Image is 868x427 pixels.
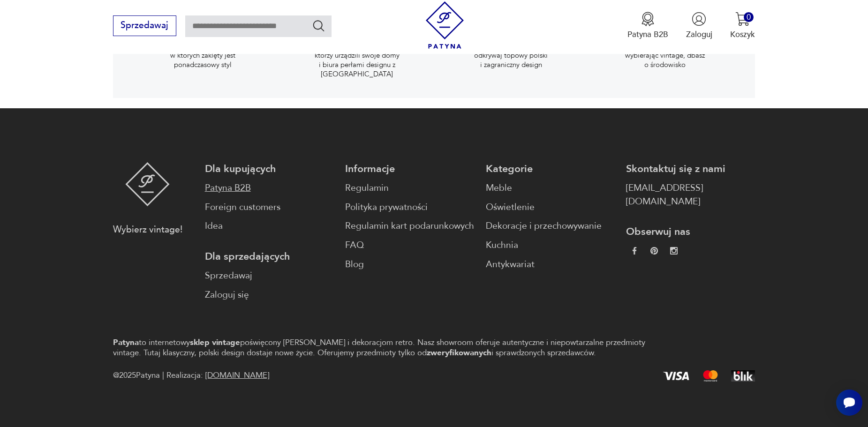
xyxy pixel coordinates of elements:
p: Koszyk [730,29,755,40]
a: Dekoracje i przechowywanie [486,219,615,233]
img: Ikonka użytkownika [692,12,706,26]
img: Visa [663,372,689,380]
a: Ikona medaluPatyna B2B [627,12,668,40]
img: BLIK [731,370,755,382]
span: Realizacja: [166,369,269,382]
img: Ikona koszyka [735,12,750,26]
a: Sprzedawaj [205,269,334,283]
p: to internetowy poświęcony [PERSON_NAME] i dekoracjom retro. Nasz showroom oferuje autentyczne i n... [113,337,671,358]
div: | [162,369,164,382]
p: Dla kupujących [205,162,334,176]
a: Kuchnia [486,239,615,252]
p: wybierając vintage, dbasz o środowisko [613,51,717,70]
a: [DOMAIN_NAME] [205,370,269,381]
p: Skontaktuj się z nami [626,162,755,176]
strong: sklep vintage [190,337,240,348]
a: Antykwariat [486,258,615,271]
p: Patyna B2B [627,29,668,40]
img: Patyna - sklep z meblami i dekoracjami vintage [421,1,468,49]
a: [EMAIL_ADDRESS][DOMAIN_NAME] [626,181,755,209]
a: Oświetlenie [486,201,615,214]
a: Zaloguj się [205,288,334,302]
a: Foreign customers [205,201,334,214]
p: którzy urządzili swoje domy i biura perłami designu z [GEOGRAPHIC_DATA] [305,51,408,79]
button: Zaloguj [686,12,712,40]
a: Blog [345,258,474,271]
div: 0 [744,12,754,22]
button: 0Koszyk [730,12,755,40]
button: Szukaj [312,19,325,32]
p: Obserwuj nas [626,225,755,239]
button: Patyna B2B [627,12,668,40]
img: da9060093f698e4c3cedc1453eec5031.webp [631,247,638,255]
img: Patyna - sklep z meblami i dekoracjami vintage [125,162,170,206]
img: Ikona medalu [641,12,655,26]
p: Zaloguj [686,29,712,40]
p: Kategorie [486,162,615,176]
button: Sprzedawaj [113,15,176,36]
a: Meble [486,181,615,195]
a: Polityka prywatności [345,201,474,214]
img: 37d27d81a828e637adc9f9cb2e3d3a8a.webp [650,247,658,255]
a: Sprzedawaj [113,22,176,30]
p: Dla sprzedających [205,250,334,263]
p: w których zaklęty jest ponadczasowy styl [151,51,255,70]
strong: Patyna [113,337,139,348]
p: odkrywaj topowy polski i zagraniczny design [460,51,563,70]
a: Regulamin kart podarunkowych [345,219,474,233]
p: Informacje [345,162,474,176]
strong: zweryfikowanych [427,347,491,358]
span: @ 2025 Patyna [113,369,160,382]
p: Wybierz vintage! [113,223,182,237]
iframe: Smartsupp widget button [836,390,862,416]
img: Mastercard [703,370,718,382]
img: c2fd9cf7f39615d9d6839a72ae8e59e5.webp [670,247,678,255]
a: Idea [205,219,334,233]
a: Patyna B2B [205,181,334,195]
a: FAQ [345,239,474,252]
a: Regulamin [345,181,474,195]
